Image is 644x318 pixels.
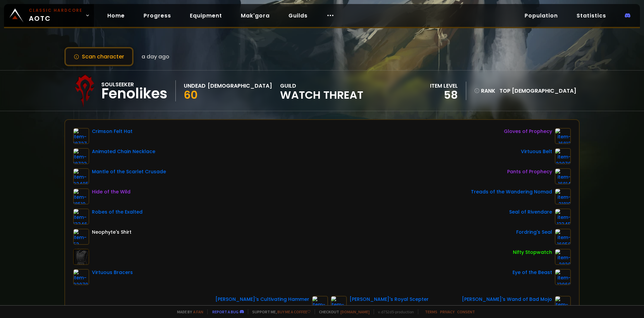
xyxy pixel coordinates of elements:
div: Animated Chain Necklace [92,148,155,155]
div: Fordring's Seal [516,229,552,236]
div: Crimson Felt Hat [92,128,132,135]
div: Eye of the Beast [513,269,552,276]
a: Home [102,9,130,22]
button: Scan character [64,47,133,66]
div: Nifty Stopwatch [513,249,552,256]
img: item-13968 [555,269,571,285]
img: item-22408 [555,296,571,312]
img: item-16814 [555,168,571,184]
img: item-2820 [555,249,571,265]
img: item-18510 [73,188,89,205]
a: Classic HardcoreAOTC [4,4,94,27]
div: Soulseeker [101,80,167,89]
div: Seal of Rivendare [509,209,552,216]
span: Checkout [315,309,370,314]
a: Report a bug [212,309,238,314]
small: Classic Hardcore [29,7,83,13]
img: item-13345 [555,209,571,225]
a: Terms [425,309,437,314]
img: item-22405 [73,168,89,184]
a: Mak'gora [235,9,275,22]
div: Hide of the Wild [92,188,130,195]
img: item-22380 [312,296,328,312]
div: Undead [184,82,206,90]
span: Watch Threat [280,90,363,100]
span: AOTC [29,7,83,24]
span: [DEMOGRAPHIC_DATA] [512,87,576,95]
div: Mantle of the Scarlet Crusade [92,168,166,175]
a: Equipment [184,9,227,22]
img: item-22079 [73,269,89,285]
div: rank [474,87,495,95]
img: item-16058 [555,229,571,245]
div: Virtuous Bracers [92,269,133,276]
div: [PERSON_NAME]'s Wand of Bad Mojo [462,296,552,303]
a: Population [519,9,563,22]
div: [PERSON_NAME]'s Cultivating Hammer [215,296,309,303]
img: item-22078 [555,148,571,164]
div: Gloves of Prophecy [504,128,552,135]
a: Guilds [283,9,313,22]
span: Made by [173,309,203,314]
a: Buy me a coffee [277,309,311,314]
span: Support me, [248,309,311,314]
img: item-18727 [73,128,89,144]
a: Privacy [440,309,454,314]
div: [DEMOGRAPHIC_DATA] [208,82,272,90]
img: item-53 [73,229,89,245]
span: 60 [184,87,198,102]
div: [PERSON_NAME]'s Royal Scepter [350,296,429,303]
img: item-18723 [73,148,89,164]
div: Pants of Prophecy [507,168,552,175]
div: 58 [430,90,458,100]
div: Neophyte's Shirt [92,229,131,236]
div: Treads of the Wandering Nomad [471,188,552,195]
a: Consent [457,309,475,314]
span: v. d752d5 - production [374,309,414,314]
img: item-13346 [73,209,89,225]
a: [DOMAIN_NAME] [340,309,370,314]
div: Fenolikes [101,89,167,99]
span: a day ago [142,52,169,61]
div: Virtuous Belt [521,148,552,155]
img: item-16812 [555,128,571,144]
a: Progress [138,9,176,22]
div: Top [499,87,576,95]
div: Robes of the Exalted [92,209,143,216]
a: Statistics [571,9,611,22]
a: a fan [193,309,203,314]
div: guild [280,82,363,100]
img: item-11928 [331,296,347,312]
div: item level [430,82,458,90]
img: item-21810 [555,188,571,205]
